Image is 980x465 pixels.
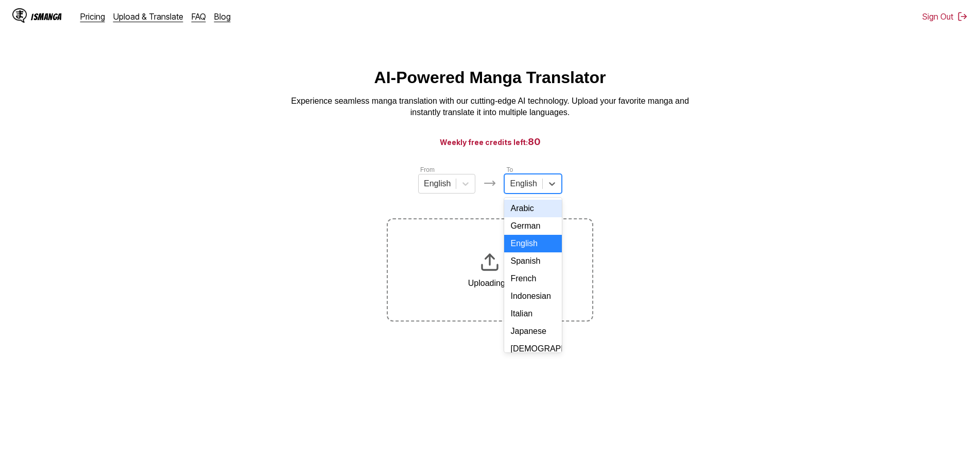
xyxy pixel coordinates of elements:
[504,252,561,270] div: Spanish
[504,287,561,305] div: Indonesian
[484,177,496,189] img: Languages icon
[31,12,62,22] div: IsManga
[504,217,561,235] div: German
[25,135,955,148] h3: Weekly free credits left:
[506,166,513,173] label: To
[504,305,561,323] div: Italian
[468,279,512,288] p: Uploading...
[214,11,231,22] a: Blog
[12,8,27,23] img: IsManga Logo
[528,136,541,147] span: 80
[12,8,80,25] a: IsManga LogoIsManga
[504,323,561,340] div: Japanese
[504,340,561,358] div: [DEMOGRAPHIC_DATA]
[192,11,206,22] a: FAQ
[284,95,696,119] p: Experience seamless manga translation with our cutting-edge AI technology. Upload your favorite m...
[504,200,561,217] div: Arabic
[922,11,968,22] button: Sign Out
[504,235,561,252] div: English
[504,270,561,287] div: French
[957,11,968,22] img: Sign out
[374,68,606,87] h1: AI-Powered Manga Translator
[420,166,435,173] label: From
[80,11,105,22] a: Pricing
[113,11,183,22] a: Upload & Translate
